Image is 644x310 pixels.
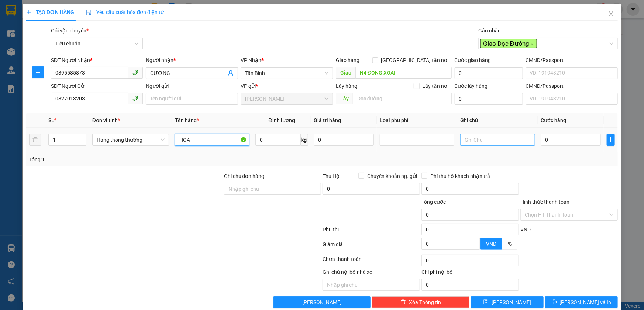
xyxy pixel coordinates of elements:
input: Nhập ghi chú [323,279,420,291]
span: Lấy [336,93,353,104]
span: Cước hàng [541,117,566,123]
div: SĐT Người Gửi [51,82,143,90]
span: VP Nhận [241,57,262,63]
span: Tên hàng [175,117,199,123]
span: Tổng cước [421,199,446,205]
button: save[PERSON_NAME] [471,296,544,308]
span: user-add [228,70,234,76]
button: delete [29,134,41,146]
div: CMND/Passport [526,82,618,90]
span: Phí thu hộ khách nhận trả [427,172,493,180]
div: VP gửi [241,82,333,90]
div: Tổng: 1 [29,155,249,163]
button: [PERSON_NAME] [273,296,371,308]
span: Tân Bình [245,68,328,79]
label: Ghi chú đơn hàng [224,173,265,179]
span: Xóa Thông tin [409,298,441,306]
span: Giao Dọc Đường [480,39,537,48]
span: TẠO ĐƠN HÀNG [26,9,74,15]
span: % [508,241,512,247]
span: 07:47:23 [DATE] [49,21,179,34]
span: Thu Hộ [323,173,340,179]
span: Yêu cầu xuất hóa đơn điện tử [86,9,164,15]
span: close [530,42,534,46]
span: Giao [336,67,355,79]
button: plus [32,66,44,78]
span: - 0782595455 [49,13,86,20]
span: plus [32,69,44,75]
span: Giá trị hàng [314,117,341,123]
span: Hàng thông thường [97,134,165,145]
input: VD: Bàn, Ghế [175,134,249,146]
div: Giảm giá [322,240,421,253]
span: [PERSON_NAME] [62,4,119,12]
span: [GEOGRAPHIC_DATA] tận nơi [378,56,452,64]
span: delete [401,299,406,305]
label: Cước lấy hàng [455,83,488,89]
label: Hình thức thanh toán [520,199,569,205]
input: Dọc đường [353,93,452,104]
input: Cước giao hàng [455,67,523,79]
span: Định lượng [269,117,295,123]
span: close [608,11,614,17]
span: kg [301,134,308,146]
div: Phụ thu [322,225,421,238]
img: icon [86,10,92,15]
span: SL [48,117,54,123]
th: Loại phụ phí [377,113,457,128]
span: phone [132,69,138,75]
input: Ghi Chú [460,134,535,146]
span: Giao hàng [336,57,359,63]
span: VND [486,241,496,247]
input: Ghi chú đơn hàng [224,183,321,195]
span: plus [607,137,614,143]
button: plus [607,134,615,146]
div: CMND/Passport [526,56,618,64]
div: Chưa thanh toán [322,255,421,268]
span: Tiêu chuẩn [55,38,138,49]
span: [PERSON_NAME] [492,298,531,306]
span: TH1210250002 - [49,21,179,34]
span: [PERSON_NAME] [302,298,342,306]
div: SĐT Người Nhận [51,56,143,64]
button: deleteXóa Thông tin [372,296,469,308]
label: Cước giao hàng [455,57,491,63]
input: Cước lấy hàng [455,93,523,105]
div: Chi phí nội bộ [421,268,519,279]
button: Close [601,4,621,24]
input: Dọc đường [355,67,452,79]
span: plus [26,10,31,15]
label: Gán nhãn [478,28,501,34]
span: Chuyển khoản ng. gửi [364,172,420,180]
span: Đơn vị tính [92,117,120,123]
span: [PERSON_NAME] và In [560,298,612,306]
strong: Nhận: [4,41,193,81]
input: 0 [314,134,374,146]
div: Người gửi [146,82,238,90]
span: phone [132,95,138,101]
span: Gửi: [49,4,119,12]
div: Ghi chú nội bộ nhà xe [323,268,420,279]
span: Lấy hàng [336,83,357,89]
span: Gói vận chuyển [51,28,89,34]
span: Cư Kuin [245,93,328,104]
span: VND [520,227,531,232]
div: Người nhận [146,56,238,64]
span: save [483,299,489,305]
span: printer [552,299,557,305]
th: Ghi chú [457,113,538,128]
span: phamthao.tienoanh - In: [49,21,179,34]
button: printer[PERSON_NAME] và In [545,296,618,308]
span: Lấy tận nơi [420,82,452,90]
